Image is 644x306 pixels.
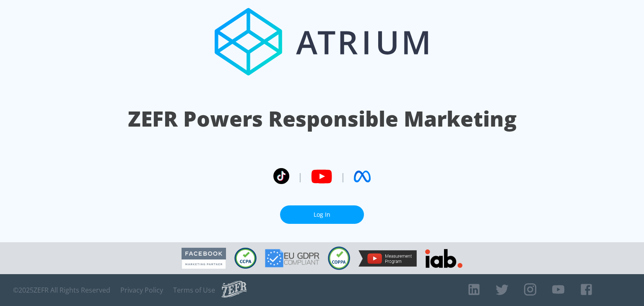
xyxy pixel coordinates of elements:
img: IAB [425,249,462,268]
img: Facebook Marketing Partner [182,248,226,269]
h1: ZEFR Powers Responsible Marketing [128,104,517,133]
a: Log In [280,205,364,224]
a: Terms of Use [173,286,215,294]
img: YouTube Measurement Program [358,250,417,267]
img: CCPA Compliant [234,248,257,269]
span: | [298,170,303,183]
img: GDPR Compliant [265,249,319,267]
span: © 2025 ZEFR All Rights Reserved [13,286,110,294]
a: Privacy Policy [120,286,163,294]
img: COPPA Compliant [328,246,350,270]
span: | [340,170,345,183]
